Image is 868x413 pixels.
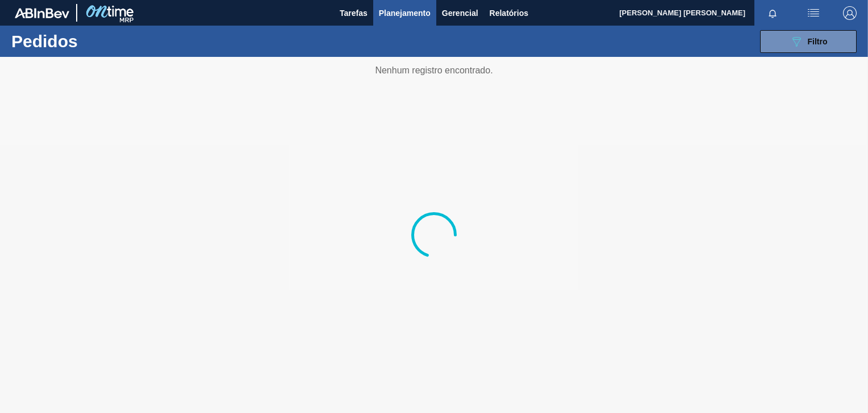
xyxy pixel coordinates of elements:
span: Relatórios [490,6,528,20]
button: Notificações [754,5,791,21]
span: Gerencial [442,6,478,20]
h1: Pedidos [11,35,174,48]
img: TNhmsLtSVTkK8tSr43FrP2fwEKptu5GPRR3wAAAABJRU5ErkJggg== [15,8,69,18]
img: Logout [843,6,857,20]
span: Planejamento [379,6,431,20]
img: userActions [807,6,820,20]
button: Filtro [760,30,857,53]
span: Filtro [808,37,828,46]
span: Tarefas [340,6,368,20]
